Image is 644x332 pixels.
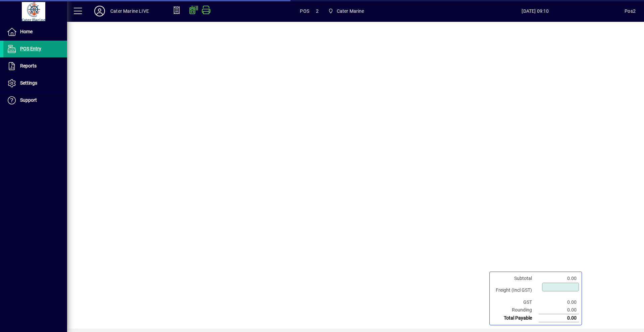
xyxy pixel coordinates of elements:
a: Support [3,92,67,109]
span: 2 [316,6,319,16]
td: Rounding [492,306,539,314]
span: Settings [20,80,37,86]
td: 0.00 [539,306,579,314]
a: Settings [3,75,67,92]
td: Total Payable [492,314,539,322]
td: Freight (Incl GST) [492,282,539,298]
span: Cater Marine [337,6,364,16]
td: Subtotal [492,275,539,282]
div: Pos2 [625,6,636,16]
td: GST [492,298,539,306]
div: Cater Marine LIVE [110,6,149,16]
td: 0.00 [539,314,579,322]
td: 0.00 [539,298,579,306]
span: Home [20,29,33,34]
span: Reports [20,63,37,68]
td: 0.00 [539,275,579,282]
span: Support [20,97,37,103]
span: POS [300,6,309,16]
a: Home [3,23,67,40]
span: POS Entry [20,46,41,51]
button: Profile [89,5,110,17]
a: Reports [3,58,67,75]
span: Cater Marine [325,5,367,17]
span: [DATE] 09:10 [446,6,625,16]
